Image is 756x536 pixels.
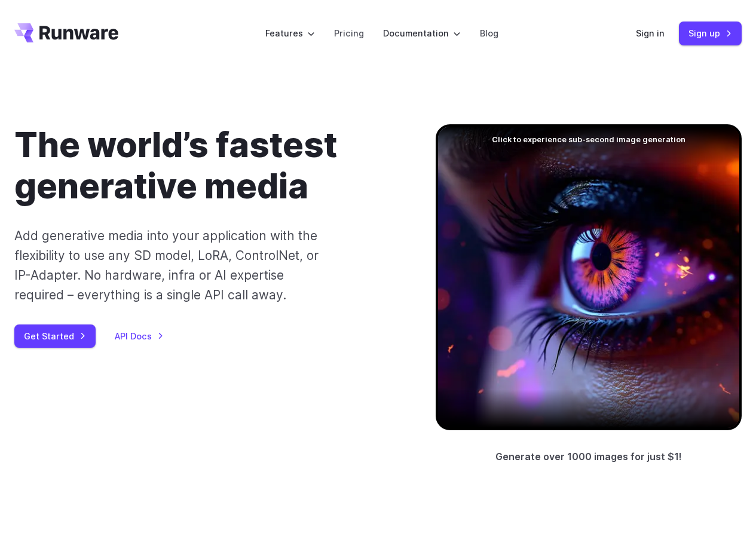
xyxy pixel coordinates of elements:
[14,23,118,42] a: Go to /
[383,26,461,40] label: Documentation
[115,329,164,343] a: API Docs
[679,22,742,45] a: Sign up
[14,324,96,348] a: Get Started
[14,226,321,305] p: Add generative media into your application with the flexibility to use any SD model, LoRA, Contro...
[495,449,682,465] p: Generate over 1000 images for just $1!
[636,26,665,40] a: Sign in
[265,26,315,40] label: Features
[480,26,498,40] a: Blog
[14,124,397,207] h1: The world’s fastest generative media
[334,26,364,40] a: Pricing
